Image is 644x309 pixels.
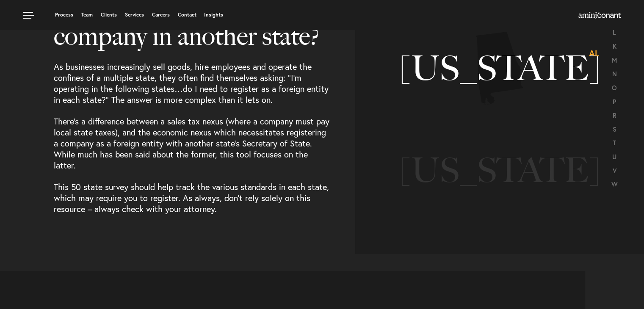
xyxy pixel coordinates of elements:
[612,152,616,161] a: U
[612,83,617,92] a: O
[204,12,223,17] a: Insights
[613,97,616,106] a: P
[612,125,616,133] a: S
[55,12,73,17] a: Process
[54,171,330,215] p: This 50 state survey should help track the various standards in each state, which may require you...
[612,166,616,175] a: V
[54,105,330,171] p: There’s a difference between a sales tax nexus (where a company must pay local state taxes), and ...
[81,12,93,17] a: Team
[355,17,644,119] li: 2 of 51
[611,180,617,188] a: W
[612,69,616,78] a: N
[612,42,616,50] a: K
[101,12,117,17] a: Clients
[54,51,330,105] p: As businesses increasingly sell goods, hire employees and operate the confines of a multiple stat...
[400,153,599,187] a: Alaska
[612,56,617,64] a: M
[400,153,599,187] h3: [US_STATE]
[613,138,616,147] a: T
[125,12,144,17] a: Services
[578,12,621,19] img: Amini & Conant
[589,49,599,58] span: AL
[578,12,621,19] a: Home
[177,12,196,17] a: Contact
[152,12,170,17] a: Careers
[400,51,599,85] h3: [US_STATE]
[612,111,616,119] a: R
[613,28,616,36] a: L
[400,51,599,85] a: Alabama
[355,119,644,221] li: 3 of 51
